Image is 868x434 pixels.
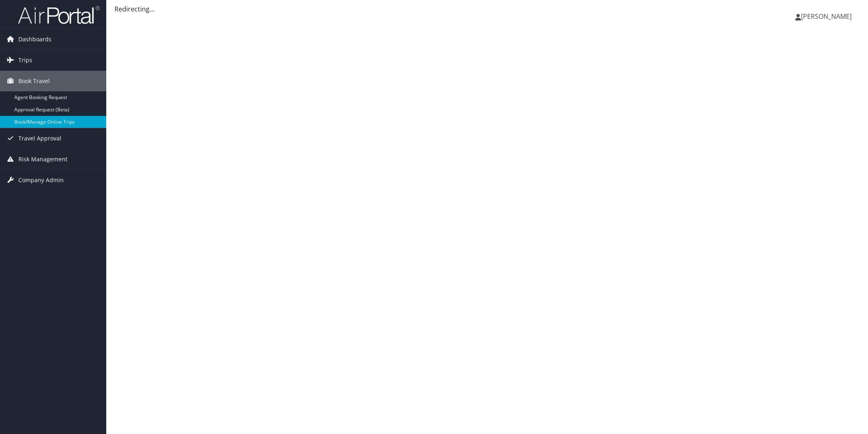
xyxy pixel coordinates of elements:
[114,4,860,14] div: Redirecting...
[18,170,64,190] span: Company Admin
[18,5,100,25] img: airportal-logo.png
[18,71,50,91] span: Book Travel
[795,4,860,29] a: [PERSON_NAME]
[18,50,32,70] span: Trips
[18,128,61,149] span: Travel Approval
[18,149,67,170] span: Risk Management
[801,12,852,21] span: [PERSON_NAME]
[18,29,51,50] span: Dashboards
